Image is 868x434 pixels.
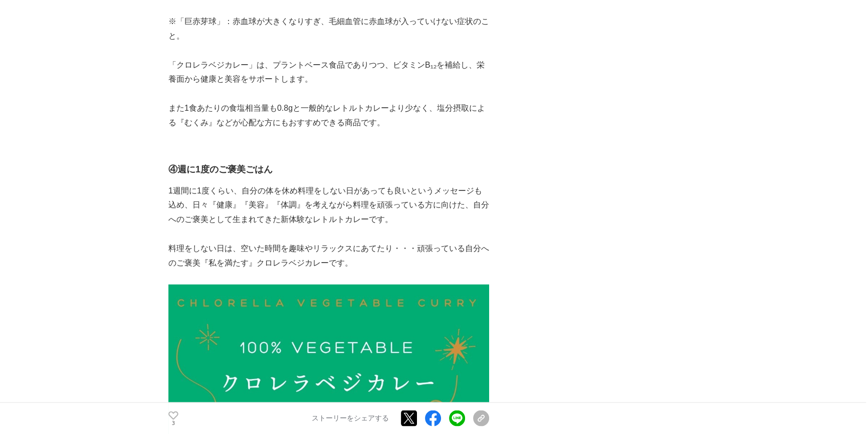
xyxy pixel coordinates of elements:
p: 「クロレラベジカレー」は、プラントベース食品でありつつ、ビタミンB₁₂を補給し、栄養面から健康と美容をサポートします。 [168,58,489,87]
p: ※「巨赤芽球」：赤血球が大きくなりすぎ、毛細血管に赤血球が入っていけない症状のこと。 [168,15,489,44]
p: ストーリーをシェアする [312,414,389,423]
strong: ④週に1度のご褒美ごはん [168,164,273,174]
p: また1食あたりの食塩相当量も0.8gと一般的なレトルトカレーより少なく、塩分摂取による『むくみ』などが心配な方にもおすすめできる商品です。 [168,101,489,130]
p: 料理をしない日は、空いた時間を趣味やリラックスにあてたり・・・頑張っている自分へのご褒美『私を満たす』クロレラベジカレーです。 [168,242,489,271]
p: 3 [168,420,178,425]
p: 1週間に1度くらい、自分の体を休め料理をしない日があっても良いというメッセージも込め、日々『健康』『美容』『体調』を考えながら料理を頑張っている方に向けた、自分へのご褒美として生まれてきた新体験... [168,184,489,227]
